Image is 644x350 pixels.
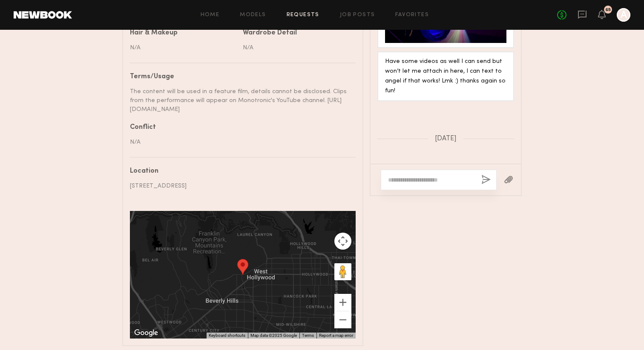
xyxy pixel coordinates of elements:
[334,311,351,328] button: Zoom out
[132,327,160,339] a: Open this area in Google Maps (opens a new window)
[617,8,630,22] a: A
[334,233,351,250] button: Map camera controls
[130,138,349,147] div: N/A
[201,12,220,18] a: Home
[130,182,349,191] div: [STREET_ADDRESS]
[132,327,160,339] img: Google
[243,43,349,52] div: N/A
[287,12,319,18] a: Requests
[302,333,314,338] a: Terms
[130,30,178,37] div: Hair & Makeup
[243,30,297,37] div: Wardrobe Detail
[319,333,353,338] a: Report a map error
[340,12,375,18] a: Job Posts
[130,124,349,131] div: Conflict
[334,294,351,311] button: Zoom in
[240,12,266,18] a: Models
[130,87,349,114] div: The content will be used in a feature film, details cannot be disclosed. Clips from the performan...
[130,74,349,80] div: Terms/Usage
[130,168,349,175] div: Location
[395,12,429,18] a: Favorites
[435,135,457,142] span: [DATE]
[209,333,245,339] button: Keyboard shortcuts
[605,8,611,12] div: 65
[250,333,297,338] span: Map data ©2025 Google
[334,263,351,280] button: Drag Pegman onto the map to open Street View
[130,43,236,52] div: N/A
[385,57,506,96] div: Have some videos as well I can send but won’t let me attach in here, I can text to angel if that ...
